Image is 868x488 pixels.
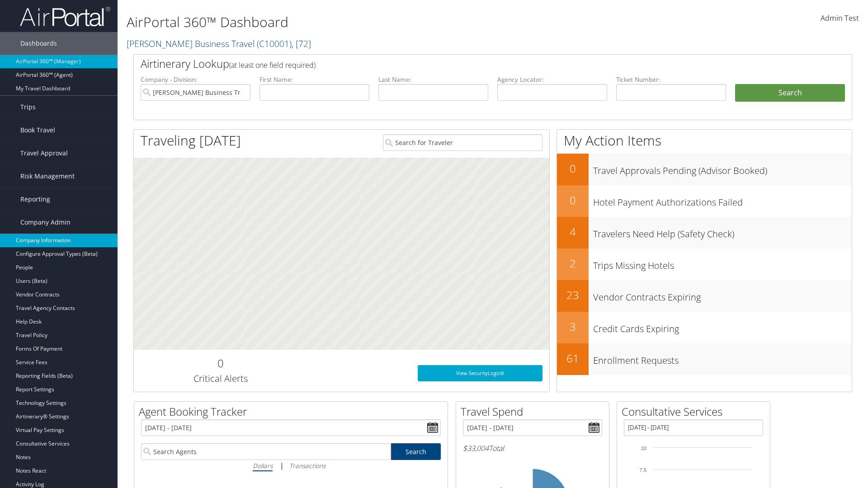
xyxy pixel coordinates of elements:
h3: Enrollment Requests [593,350,852,367]
h2: Airtinerary Lookup [141,56,785,71]
h2: Consultative Services [622,404,770,419]
input: Search Agents [141,443,391,460]
h1: Traveling [DATE] [141,131,241,150]
a: Search [391,443,441,460]
h2: 0 [557,192,589,208]
i: Dollars [253,461,273,470]
span: Travel Approval [20,142,68,164]
span: Admin Test [821,13,859,23]
h3: Credit Cards Expiring [593,318,852,335]
a: 61Enrollment Requests [557,343,852,375]
h2: 61 [557,351,589,366]
a: 4Travelers Need Help (Safety Check) [557,217,852,249]
a: 0Travel Approvals Pending (Advisor Booked) [557,154,852,185]
h2: 23 [557,287,589,303]
a: 2Trips Missing Hotels [557,249,852,280]
h2: 4 [557,224,589,239]
h2: 0 [141,356,300,371]
label: Agency Locator: [497,75,607,84]
h6: Total [463,443,602,453]
label: Last Name: [378,75,488,84]
a: View SecurityLogic® [418,365,542,381]
span: Dashboards [20,32,57,55]
a: [PERSON_NAME] Business Travel [127,38,311,50]
span: Company Admin [20,211,71,234]
a: 3Credit Cards Expiring [557,312,852,343]
span: Trips [20,96,36,118]
h3: Trips Missing Hotels [593,255,852,272]
h3: Vendor Contracts Expiring [593,286,852,304]
h2: Travel Spend [461,404,609,419]
span: $33,004 [463,443,489,453]
h3: Hotel Payment Authorizations Failed [593,192,852,209]
h1: AirPortal 360™ Dashboard [127,13,615,32]
span: ( C10001 ) [257,38,292,50]
h3: Travel Approvals Pending (Advisor Booked) [593,160,852,177]
a: 23Vendor Contracts Expiring [557,280,852,312]
h2: 0 [557,161,589,176]
button: Search [735,84,845,102]
div: | [141,460,441,471]
span: Book Travel [20,119,55,141]
h3: Critical Alerts [141,372,300,385]
h2: 3 [557,319,589,334]
i: Transactions [289,461,325,470]
span: Reporting [20,188,50,211]
h2: Agent Booking Tracker [139,404,448,419]
span: Risk Management [20,165,75,188]
tspan: 10 [641,446,646,451]
tspan: 7.5 [640,467,646,473]
label: Ticket Number: [616,75,726,84]
label: Company - Division: [141,75,250,84]
h3: Travelers Need Help (Safety Check) [593,223,852,240]
a: 0Hotel Payment Authorizations Failed [557,185,852,217]
a: Admin Test [821,5,859,33]
span: (at least one field required) [229,60,316,70]
label: First Name: [259,75,369,84]
img: airportal-logo.png [20,6,110,27]
input: Search for Traveler [383,134,542,151]
span: , [ 72 ] [292,38,311,50]
h2: 2 [557,256,589,271]
h1: My Action Items [557,131,852,150]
